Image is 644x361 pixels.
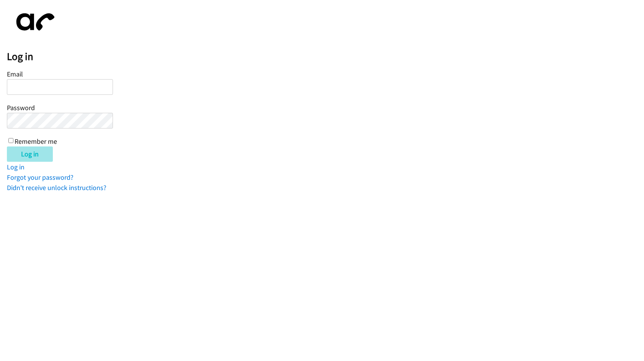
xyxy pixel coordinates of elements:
[7,50,644,63] h2: Log in
[7,7,60,37] img: aphone-8a226864a2ddd6a5e75d1ebefc011f4aa8f32683c2d82f3fb0802fe031f96514.svg
[7,146,53,162] input: Log in
[7,70,23,78] label: Email
[15,137,57,146] label: Remember me
[7,163,25,171] a: Log in
[7,173,74,182] a: Forgot your password?
[7,183,106,192] a: Didn't receive unlock instructions?
[7,103,35,112] label: Password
